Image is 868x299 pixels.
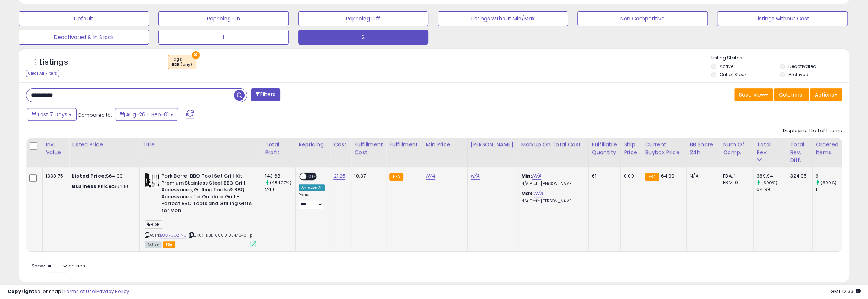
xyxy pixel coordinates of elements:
button: Columns [774,88,809,101]
button: Default [19,11,149,26]
div: $64.99 [72,173,134,179]
label: Deactivated [788,63,816,69]
small: (500%) [761,180,777,186]
button: 2 [298,30,429,45]
th: The percentage added to the cost of goods (COGS) that forms the calculator for Min & Max prices. [518,138,588,167]
div: Amazon AI [299,184,325,191]
div: 6 [816,173,846,179]
div: 324.95 [790,173,807,179]
div: 24.6 [265,186,295,193]
button: 1 [158,30,289,45]
p: N/A Profit [PERSON_NAME] [521,199,583,204]
div: Fulfillable Quantity [592,141,617,156]
button: Deactivated & In Stock [19,30,149,45]
div: Preset: [299,192,325,209]
div: 10.37 [354,173,380,179]
span: Aug-26 - Sep-01 [126,111,169,118]
div: 0.00 [624,173,636,179]
button: Save View [734,88,773,101]
span: All listings currently available for purchase on Amazon [145,241,162,248]
label: Active [719,63,733,69]
div: Repricing [299,141,327,149]
div: Displaying 1 to 1 of 1 items [783,127,842,134]
div: Current Buybox Price [645,141,683,156]
div: ASIN: [145,173,256,247]
button: Filters [251,88,280,101]
button: × [192,51,200,59]
a: N/A [532,172,541,180]
div: 1 [816,186,846,193]
a: N/A [426,172,435,180]
small: (500%) [820,180,836,186]
b: Listed Price: [72,172,106,179]
a: Privacy Policy [96,288,129,295]
div: 64.99 [756,186,787,193]
img: 41AdU5ZEfNL._SL40_.jpg [145,173,159,188]
div: Cost [333,141,348,149]
div: Ordered Items [816,141,843,156]
span: OFF [306,173,318,180]
span: Compared to: [78,111,112,118]
button: Listings without Min/Max [438,11,568,26]
button: Aug-26 - Sep-01 [115,108,178,121]
div: Ship Price [624,141,639,156]
label: Out of Stock [719,71,746,78]
b: Max: [521,190,534,197]
div: BDR (any) [172,62,192,67]
small: (484.07%) [270,180,291,186]
span: BDR [145,220,162,229]
div: Num of Comp. [723,141,750,156]
div: Fulfillment [389,141,419,149]
span: | SKU: PKBL-860010347348-1p [188,232,253,238]
div: 389.94 [756,173,787,179]
span: Columns [779,91,802,98]
div: BB Share 24h. [690,141,717,156]
b: Pork Barrel BBQ Tool Set Grill Kit - Premium Stainless Steel BBQ Grill Accessories, Grilling Tool... [161,173,252,216]
div: Total Rev. Diff. [790,141,809,164]
p: N/A Profit [PERSON_NAME] [521,181,583,186]
a: 21.25 [333,172,345,180]
button: Repricing On [158,11,289,26]
span: Tags : [172,56,192,68]
b: Min: [521,172,532,179]
button: Last 7 Days [27,108,77,121]
a: N/A [534,190,543,197]
div: FBM: 0 [723,179,748,186]
div: Min Price [426,141,464,149]
div: FBA: 1 [723,173,748,179]
div: Inv. value [46,141,66,156]
div: N/A [690,173,714,179]
a: Terms of Use [64,288,95,295]
div: Fulfillment Cost [354,141,383,156]
div: 1338.75 [46,173,63,179]
div: Total Rev. [756,141,784,156]
button: Non Competitive [577,11,708,26]
span: FBA [163,241,175,248]
div: Clear All Filters [26,70,59,77]
a: B0C79G21N9 [160,232,187,238]
button: Listings without Cost [717,11,848,26]
small: FBA [645,173,659,181]
div: Markup on Total Cost [521,141,585,149]
h5: Listings [39,57,68,68]
div: Total Profit [265,141,292,156]
small: FBA [389,173,403,181]
div: Title [143,141,259,149]
span: 2025-09-9 12:33 GMT [830,288,861,295]
span: 64.99 [661,172,675,179]
a: N/A [471,172,480,180]
label: Archived [788,71,809,78]
p: Listing States: [711,55,849,62]
div: 61 [592,173,615,179]
button: Actions [810,88,842,101]
b: Business Price: [72,183,113,190]
strong: Copyright [7,288,35,295]
div: $64.86 [72,183,134,190]
span: Last 7 Days [38,111,67,118]
div: 143.68 [265,173,295,179]
button: Repricing Off [298,11,429,26]
div: [PERSON_NAME] [471,141,515,149]
div: seller snap | | [7,288,129,295]
span: Show: entries [32,262,85,269]
div: Listed Price [72,141,136,149]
